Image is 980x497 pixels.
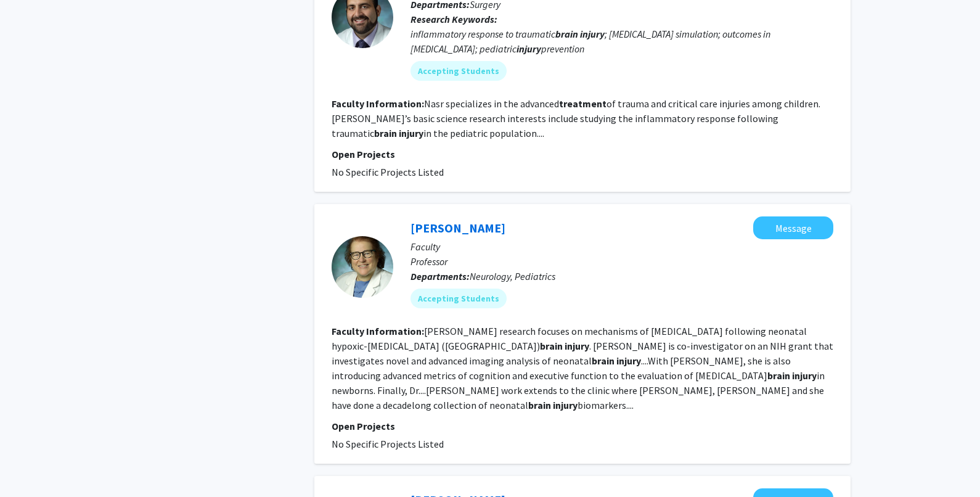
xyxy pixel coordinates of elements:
[410,254,833,269] p: Professor
[592,355,615,367] b: brain
[580,28,605,40] b: injury
[616,355,641,367] b: injury
[767,369,790,382] b: brain
[410,239,833,254] p: Faculty
[553,399,578,411] b: injury
[9,442,52,488] iframe: Chat
[332,419,833,433] p: Open Projects
[410,27,833,56] div: inflammatory response to traumatic ; [MEDICAL_DATA] simulation; outcomes in [MEDICAL_DATA]; pedia...
[517,43,541,55] b: injury
[332,325,833,411] fg-read-more: [PERSON_NAME] research focuses on mechanisms of [MEDICAL_DATA] following neonatal hypoxic-[MEDICA...
[332,97,424,110] b: Faculty Information:
[399,127,423,139] b: injury
[565,340,589,352] b: injury
[528,399,551,411] b: brain
[410,61,507,81] mat-chip: Accepting Students
[753,216,833,239] button: Message Frances Northington
[332,438,444,450] span: No Specific Projects Listed
[332,147,833,162] p: Open Projects
[374,127,397,139] b: brain
[332,97,820,139] fg-read-more: Nasr specializes in the advanced of trauma and critical care injuries among children.[PERSON_NAME...
[540,340,563,352] b: brain
[555,28,578,40] b: brain
[332,166,444,178] span: No Specific Projects Listed
[332,325,424,337] b: Faculty Information:
[410,220,505,236] a: [PERSON_NAME]
[410,289,507,308] mat-chip: Accepting Students
[792,369,817,382] b: injury
[470,270,555,282] span: Neurology, Pediatrics
[410,270,470,282] b: Departments:
[559,97,606,110] b: treatment
[410,13,497,25] b: Research Keywords:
